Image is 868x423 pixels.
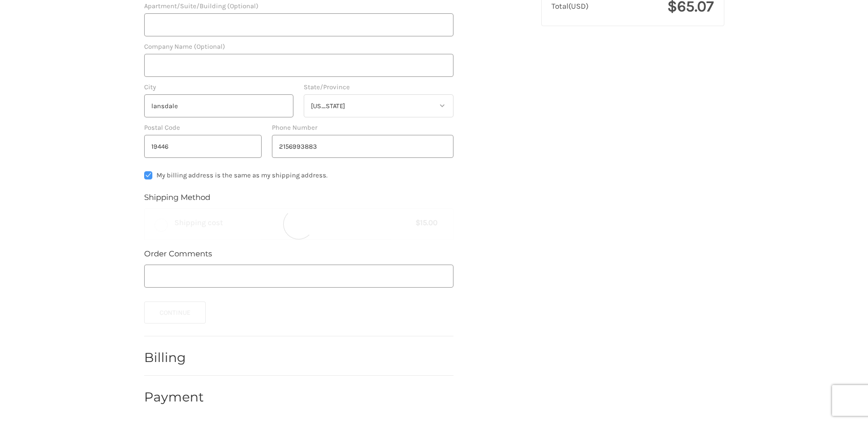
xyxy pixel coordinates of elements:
[551,2,588,11] span: Total (USD)
[144,171,453,179] label: My billing address is the same as my shipping address.
[194,43,225,50] small: (Optional)
[227,2,259,10] small: (Optional)
[144,301,206,324] button: Continue
[144,389,204,405] h2: Payment
[272,123,453,133] label: Phone Number
[144,42,453,52] label: Company Name
[144,192,210,208] legend: Shipping Method
[144,123,262,133] label: Postal Code
[144,350,204,366] h2: Billing
[304,82,453,92] label: State/Province
[144,248,212,265] legend: Order Comments
[144,1,453,11] label: Apartment/Suite/Building
[144,82,294,92] label: City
